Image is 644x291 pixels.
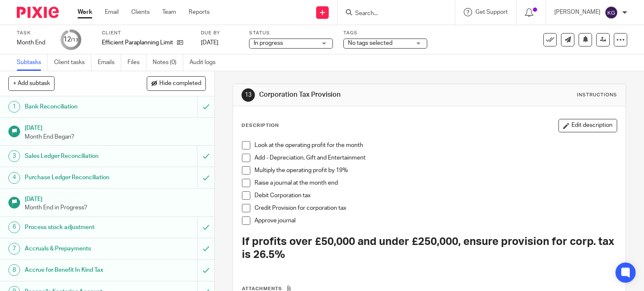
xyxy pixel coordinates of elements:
[63,35,78,44] div: 12
[8,150,20,162] div: 3
[189,8,210,16] a: Reports
[8,172,20,184] div: 4
[25,122,206,132] h1: [DATE]
[558,119,617,132] button: Edit description
[17,30,50,36] label: Task
[8,101,20,113] div: 1
[249,30,333,36] label: Status
[241,122,279,129] p: Description
[17,7,59,18] img: Pixie
[241,88,255,102] div: 13
[25,264,134,276] h1: Accrue for Benefit In Kind Tax
[25,221,134,234] h1: Process stock adjustment
[254,179,617,187] p: Raise a journal at the month end
[254,166,617,175] p: Multiply the operating profit by 19%
[201,30,239,36] label: Due by
[71,38,78,42] small: /13
[343,30,427,36] label: Tags
[102,39,173,47] p: Efficient Paraplanning Limited
[242,286,282,291] span: Attachments
[254,40,283,46] span: In progress
[17,39,50,47] div: Month End
[25,193,206,203] h1: [DATE]
[254,154,617,162] p: Add - Depreciation, Gift and Entertainment
[190,54,222,71] a: Audit logs
[577,92,617,98] div: Instructions
[25,133,206,141] p: Month End Began?
[259,90,447,99] h1: Corporation Tax Provision
[354,10,430,18] input: Search
[475,9,508,15] span: Get Support
[25,150,134,162] h1: Sales Ledger Reconciliation
[54,54,91,71] a: Client tasks
[8,243,20,255] div: 7
[162,8,176,16] a: Team
[17,54,48,71] a: Subtasks
[102,30,190,36] label: Client
[8,221,20,233] div: 6
[254,191,617,200] p: Debit Corporation tax
[78,8,92,16] a: Work
[254,204,617,212] p: Credit Provision for corporation tax
[8,264,20,276] div: 8
[127,54,146,71] a: Files
[8,76,55,90] button: + Add subtask
[153,54,183,71] a: Notes (0)
[131,8,150,16] a: Clients
[25,242,134,255] h1: Accruals & Prepayments
[105,8,119,16] a: Email
[25,171,134,184] h1: Purchase Ledger Reconciliation
[254,141,617,149] p: Look at the operating profit for the month
[25,203,206,212] p: Month End in Progress?
[25,100,134,113] h1: Bank Reconciliation
[605,6,618,19] img: svg%3E
[254,216,617,225] p: Approve journal
[348,40,392,46] span: No tags selected
[242,236,617,260] strong: If profits over £50,000 and under £250,000, ensure provision for corp. tax is 26.5%
[201,40,218,46] span: [DATE]
[98,54,121,71] a: Emails
[147,76,206,90] button: Hide completed
[159,80,201,87] span: Hide completed
[554,8,600,16] p: [PERSON_NAME]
